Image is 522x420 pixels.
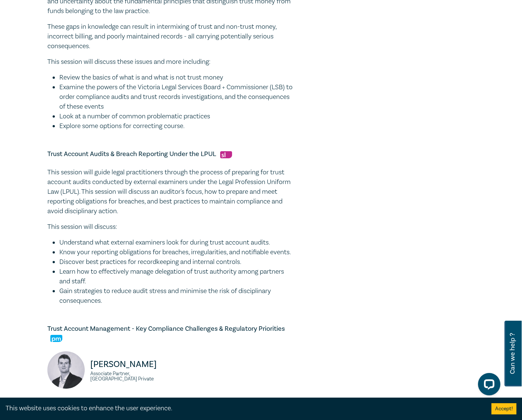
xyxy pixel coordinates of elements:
[47,324,294,342] h5: Trust Account Management - Key Compliance Challenges & Regulatory Priorities
[59,73,294,83] li: Review the basics of what is and what is not trust money
[509,325,516,382] span: Can we help ?
[47,57,294,67] p: This session will discuss these issues and more including:
[47,22,294,51] p: These gaps in knowledge can result in intermixing of trust and non-trust money, incorrect billing...
[59,286,294,306] li: Gain strategies to reduce audit stress and minimise the risk of disciplinary consequences.
[90,371,166,382] small: Associate Partner, [GEOGRAPHIC_DATA] Private
[47,222,294,232] p: This session will discuss:
[472,370,503,401] iframe: LiveChat chat widget
[59,83,294,112] li: Examine the powers of the Victoria Legal Services Board + Commissioner (LSB) to order compliance ...
[59,257,294,267] li: Discover best practices for recordkeeping and internal controls.
[59,238,294,248] li: Understand what external examiners look for during trust account audits.
[59,248,294,257] li: Know your reporting obligations for breaches, irregularities, and notifiable events.
[47,150,294,159] h5: Trust Account Audits & Breach Reporting Under the LPUL
[59,121,294,131] li: Explore some options for correcting course.
[47,168,294,216] p: This session will guide legal practitioners through the process of preparing for trust account au...
[50,335,62,342] img: Practice Management & Business Skills
[220,151,232,158] img: Substantive Law
[6,404,480,413] div: This website uses cookies to enhance the user experience.
[47,351,85,389] img: Alex Young
[90,358,166,370] p: [PERSON_NAME]
[59,267,294,286] li: Learn how to effectively manage delegation of trust authority among partners and staff.
[491,403,516,414] button: Accept cookies
[59,112,294,121] li: Look at a number of common problematic practices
